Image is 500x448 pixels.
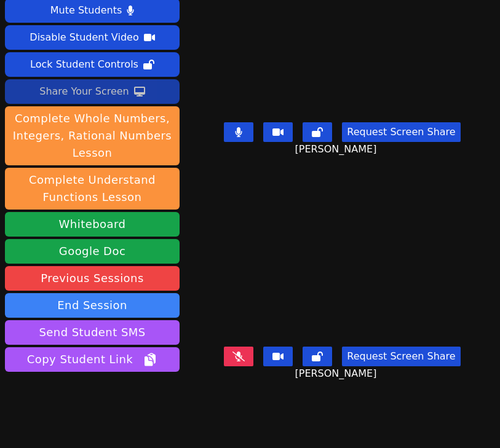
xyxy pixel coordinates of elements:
div: Share Your Screen [39,82,129,101]
button: Complete Understand Functions Lesson [5,168,180,210]
div: Disable Student Video [30,28,138,47]
span: [PERSON_NAME] [295,366,379,381]
span: [PERSON_NAME] [295,142,379,157]
a: Previous Sessions [5,266,180,291]
button: Request Screen Share [342,347,460,366]
button: Disable Student Video [5,25,180,50]
a: Google Doc [5,239,180,264]
span: Copy Student Link [27,351,157,368]
button: Send Student SMS [5,320,180,345]
button: End Session [5,293,180,318]
div: Lock Student Controls [30,55,138,74]
button: Request Screen Share [342,122,460,142]
div: Mute Students [50,1,122,20]
button: Lock Student Controls [5,52,180,77]
button: Share Your Screen [5,79,180,104]
button: Copy Student Link [5,347,180,372]
button: Whiteboard [5,212,180,237]
button: Complete Whole Numbers, Integers, Rational Numbers Lesson [5,106,180,165]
